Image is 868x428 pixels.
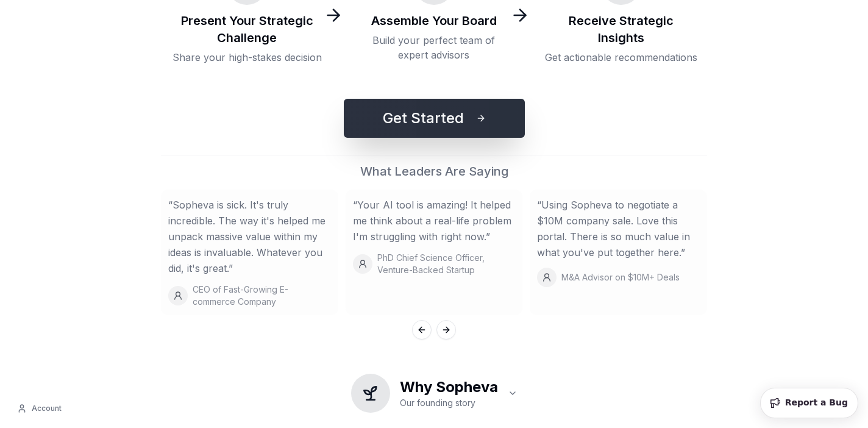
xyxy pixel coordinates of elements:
p: M&A Advisor on $10M+ Deals [561,271,680,284]
p: PhD Chief Science Officer, Venture-Backed Startup [377,252,516,276]
h3: Assemble Your Board [371,12,497,29]
button: Get Started [344,99,525,138]
blockquote: “ Your AI tool is amazing! It helped me think about a real-life problem I'm struggling with right... [353,197,516,244]
h3: Receive Strategic Insights [544,12,697,46]
p: Get actionable recommendations [545,50,697,65]
p: Build your perfect team of expert advisors [358,33,511,62]
blockquote: “ Using Sopheva to negotiate a $10M company sale. Love this portal. There is so much value in wha... [537,197,700,260]
p: Our founding story [400,397,498,409]
p: Share your high-stakes decision [173,50,322,65]
h3: Present Your Strategic Challenge [171,12,324,46]
p: CEO of Fast-Growing E-commerce Company [193,284,331,308]
span: Account [32,404,62,413]
h2: What Leaders Are Saying [161,163,707,180]
button: Account [10,399,69,418]
button: Why SophevaOur founding story [351,369,518,423]
h2: Why Sopheva [400,377,498,397]
blockquote: “ Sopheva is sick. It's truly incredible. The way it's helped me unpack massive value within my i... [168,197,331,276]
